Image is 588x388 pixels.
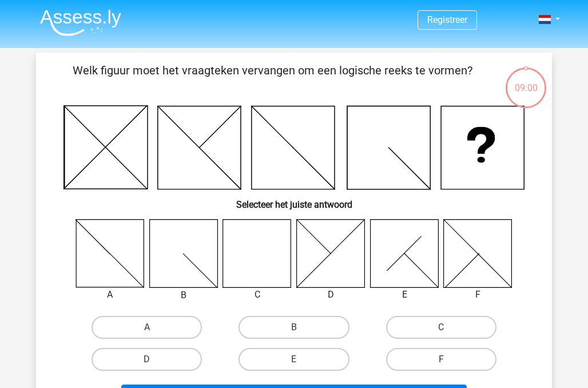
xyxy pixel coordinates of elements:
label: A [92,316,202,339]
label: F [386,348,496,371]
label: D [92,348,202,371]
img: Assessly [40,9,121,36]
p: Welk figuur moet het vraagteken vervangen om een logische reeks te vormen? [54,62,491,96]
div: 09:00 [504,66,547,95]
div: B [141,288,227,302]
label: E [239,348,349,371]
div: D [288,288,374,302]
div: A [67,288,153,302]
div: E [361,288,448,302]
h6: Selecteer het juiste antwoord [54,190,534,210]
div: F [435,288,521,302]
div: C [214,288,300,302]
label: C [386,316,496,339]
label: B [239,316,349,339]
a: Registreer [427,14,467,25]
